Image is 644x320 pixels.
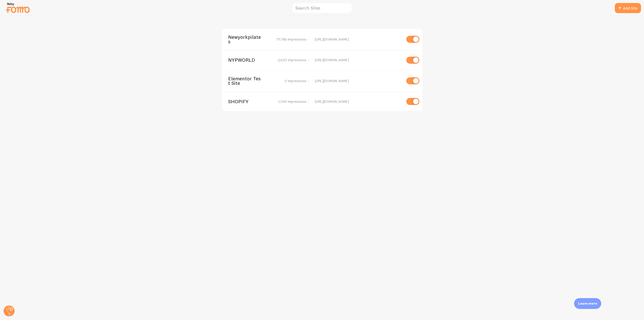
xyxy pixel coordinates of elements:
[278,99,309,104] span: 1,094 Impressions -
[578,301,597,306] p: Learn more
[574,298,601,309] div: Learn more
[315,99,402,104] div: [URL][DOMAIN_NAME]
[315,79,402,83] div: [URL][DOMAIN_NAME]
[278,58,309,62] span: 2,630 Impressions -
[228,58,269,62] span: NYPWORLD
[315,58,402,62] div: [URL][DOMAIN_NAME]
[315,37,402,42] div: [URL][DOMAIN_NAME]
[276,37,309,42] span: 111.76k Impressions -
[5,1,30,14] img: fomo-relay-logo-orange.svg
[228,76,269,86] span: Elementor Test Site
[228,35,269,44] span: Newyorkpilates
[285,79,309,83] span: 0 Impressions -
[228,99,269,104] span: SHOPIFY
